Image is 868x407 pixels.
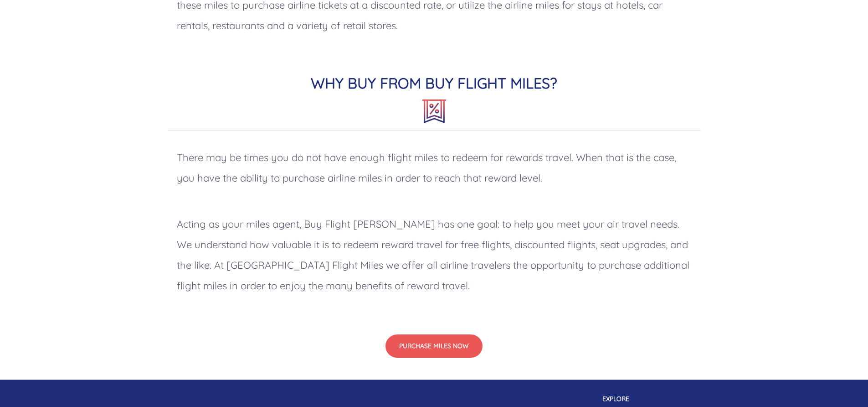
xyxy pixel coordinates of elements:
[168,138,701,198] p: There may be times you do not have enough flight miles to redeem for rewards travel. When that is...
[385,341,483,350] a: PURCHASE MILES NOW
[168,74,701,130] h2: WHY BUY FROM BUY FLIGHT MILES?
[385,334,483,358] button: PURCHASE MILES NOW
[168,205,701,305] p: Acting as your miles agent, Buy Flight [PERSON_NAME] has one goal: to help you meet your air trav...
[422,99,446,123] img: about-icon
[596,394,701,404] p: EXPLORE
